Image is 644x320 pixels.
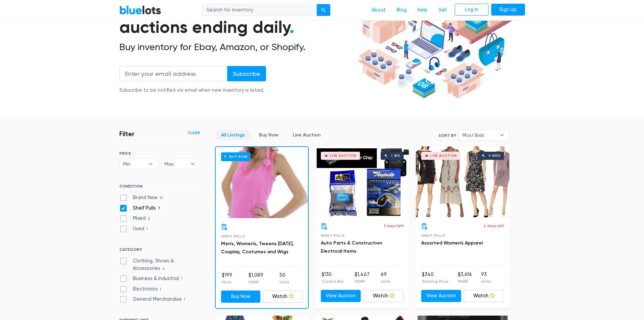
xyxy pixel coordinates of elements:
span: Shelf Pulls [221,234,245,238]
p: MSRP [248,279,263,285]
label: Mixed [119,215,152,222]
a: All Listings [215,130,251,140]
span: 2 [146,216,152,222]
div: Subscribe to be notified via email when new inventory is listed. [119,87,266,94]
li: $340 [422,271,449,284]
label: Sort By [438,132,456,138]
p: Current Bid [321,278,343,284]
a: Log In [455,4,488,16]
p: Units [481,278,491,284]
a: Buy Now [253,130,284,140]
span: . [290,17,294,37]
label: Business & Industrial [119,275,185,282]
p: 3 days left [384,223,404,229]
p: 4 days left [483,223,504,229]
a: Live Auction 1 bid [315,146,409,217]
input: Subscribe [227,66,266,81]
a: Buy Now [216,147,308,218]
li: $1,089 [248,272,263,285]
span: 51 [158,195,165,201]
li: $1,467 [355,271,369,284]
span: Shelf Pulls [421,234,445,237]
a: Sign Up [491,4,525,16]
p: Price [222,279,232,285]
h2: Buy inventory for Ebay, Amazon, or Shopify. [119,41,355,53]
a: Live Auction 0 bids [416,146,509,217]
span: 4 [160,266,167,272]
span: 1 [158,287,164,292]
a: Watch [363,290,404,302]
input: Enter your email address [119,66,228,81]
span: 1 [144,227,150,232]
span: 1 [179,276,185,282]
div: Live Auction [430,154,457,157]
a: Assorted Women's Apparel [421,240,483,246]
li: 69 [381,271,390,284]
input: Search for inventory [202,4,317,16]
div: Live Auction [330,154,357,157]
label: General Merchandise [119,296,188,303]
li: 50 [280,272,289,285]
h6: CATEGORY [119,247,200,255]
span: 7 [156,206,163,211]
b: ▾ [144,159,158,169]
a: About [366,4,391,17]
a: Blog [391,4,412,17]
p: Units [280,279,289,285]
label: Electronics [119,285,164,293]
span: Min [123,159,145,169]
a: Clear [188,130,200,136]
p: Starting Price [422,278,449,284]
a: Help [412,4,433,17]
h3: Filter [119,130,135,138]
p: Units [381,278,390,284]
h6: CONDITION [119,184,200,191]
a: Buy Now [221,291,261,303]
a: BlueLots [119,5,161,15]
span: Max [165,159,187,169]
b: ▾ [186,159,200,169]
a: Men's, Women's, Tweens [DATE], Cosplay, Costumes and Wigs [221,241,294,255]
a: Auto Parts & Construction Electrical Items [321,240,382,254]
a: Sell [433,4,452,17]
div: 1 bid [391,154,400,157]
b: ▾ [495,130,509,140]
label: Used [119,225,150,233]
li: $130 [321,271,343,284]
span: 1 [182,297,188,303]
label: Clothing, Shoes & Accessories [119,257,200,272]
p: MSRP [458,278,472,284]
span: Most Bids [462,130,496,140]
label: Shelf Pulls [119,205,163,212]
li: $3,616 [458,271,472,284]
h6: Buy Now [221,152,251,161]
p: MSRP [355,278,369,284]
span: Shelf Pulls [321,234,344,237]
h6: PRICE [119,151,200,156]
a: View Auction [421,290,461,302]
a: View Auction [321,290,361,302]
li: 93 [481,271,491,284]
label: Brand New [119,194,165,201]
div: 0 bids [488,154,501,157]
a: Watch [263,291,303,303]
li: $199 [222,272,232,285]
a: Live Auction [287,130,326,140]
a: Watch [464,290,504,302]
